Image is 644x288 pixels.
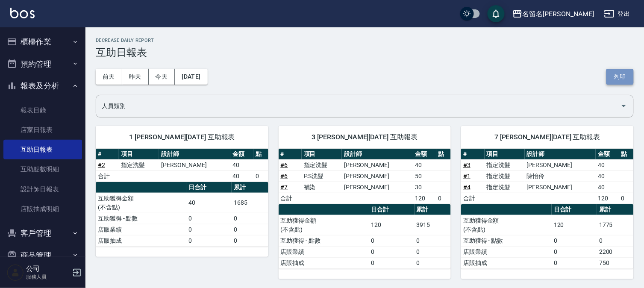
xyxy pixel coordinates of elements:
[3,244,82,267] button: 商品管理
[159,159,230,170] td: [PERSON_NAME]
[463,162,471,168] a: #3
[232,235,268,246] td: 0
[279,149,302,160] th: #
[279,204,451,269] table: a dense table
[369,257,415,268] td: 0
[186,213,232,224] td: 0
[3,31,82,53] button: 櫃檯作業
[413,149,436,160] th: 金額
[525,149,596,160] th: 設計師
[230,159,253,170] td: 40
[96,235,186,246] td: 店販抽成
[606,69,634,85] button: 列印
[3,222,82,244] button: 客戶管理
[119,149,159,160] th: 項目
[3,140,82,159] a: 互助日報表
[175,69,207,85] button: [DATE]
[552,246,597,257] td: 0
[488,5,505,22] button: save
[596,170,619,182] td: 40
[413,159,436,170] td: 40
[96,213,186,224] td: 互助獲得 - 點數
[10,8,35,18] img: Logo
[415,204,451,215] th: 累計
[415,246,451,257] td: 0
[461,149,634,204] table: a dense table
[369,204,415,215] th: 日合計
[3,199,82,219] a: 店販抽成明細
[342,149,413,160] th: 設計師
[96,193,186,213] td: 互助獲得金額 (不含點)
[96,149,268,182] table: a dense table
[232,193,268,213] td: 1685
[369,246,415,257] td: 0
[96,170,119,182] td: 合計
[7,264,24,281] img: Person
[3,100,82,120] a: 報表目錄
[461,235,552,246] td: 互助獲得 - 點數
[485,159,525,170] td: 指定洗髮
[159,149,230,160] th: 設計師
[597,246,634,257] td: 2200
[619,193,634,204] td: 0
[289,133,441,141] span: 3 [PERSON_NAME][DATE] 互助報表
[96,38,634,43] h2: Decrease Daily Report
[302,182,342,193] td: 補染
[552,204,597,215] th: 日合計
[281,173,288,179] a: #6
[279,215,369,235] td: 互助獲得金額 (不含點)
[279,149,451,204] table: a dense table
[3,120,82,140] a: 店家日報表
[106,133,258,141] span: 1 [PERSON_NAME][DATE] 互助報表
[552,257,597,268] td: 0
[525,182,596,193] td: [PERSON_NAME]
[279,235,369,246] td: 互助獲得 - 點數
[369,215,415,235] td: 120
[601,6,634,22] button: 登出
[230,170,253,182] td: 40
[485,182,525,193] td: 指定洗髮
[461,149,484,160] th: #
[100,99,617,114] input: 人員名稱
[230,149,253,160] th: 金額
[415,215,451,235] td: 3915
[415,235,451,246] td: 0
[279,193,302,204] td: 合計
[96,182,268,247] table: a dense table
[186,235,232,246] td: 0
[413,170,436,182] td: 50
[436,193,451,204] td: 0
[463,184,471,191] a: #4
[96,47,634,59] h3: 互助日報表
[3,53,82,75] button: 預約管理
[413,193,436,204] td: 120
[596,159,619,170] td: 40
[597,215,634,235] td: 1775
[232,182,268,193] th: 累計
[281,162,288,168] a: #6
[619,149,634,160] th: 點
[342,182,413,193] td: [PERSON_NAME]
[3,159,82,179] a: 互助點數明細
[26,264,70,273] h5: 公司
[509,5,597,23] button: 名留名[PERSON_NAME]
[597,257,634,268] td: 750
[436,149,451,160] th: 點
[415,257,451,268] td: 0
[186,193,232,213] td: 40
[279,257,369,268] td: 店販抽成
[596,149,619,160] th: 金額
[369,235,415,246] td: 0
[96,224,186,235] td: 店販業績
[596,193,619,204] td: 120
[342,170,413,182] td: [PERSON_NAME]
[485,149,525,160] th: 項目
[461,215,552,235] td: 互助獲得金額 (不含點)
[302,149,342,160] th: 項目
[149,69,175,85] button: 今天
[485,170,525,182] td: 指定洗髮
[232,213,268,224] td: 0
[96,149,119,160] th: #
[461,193,484,204] td: 合計
[471,133,623,141] span: 7 [PERSON_NAME][DATE] 互助報表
